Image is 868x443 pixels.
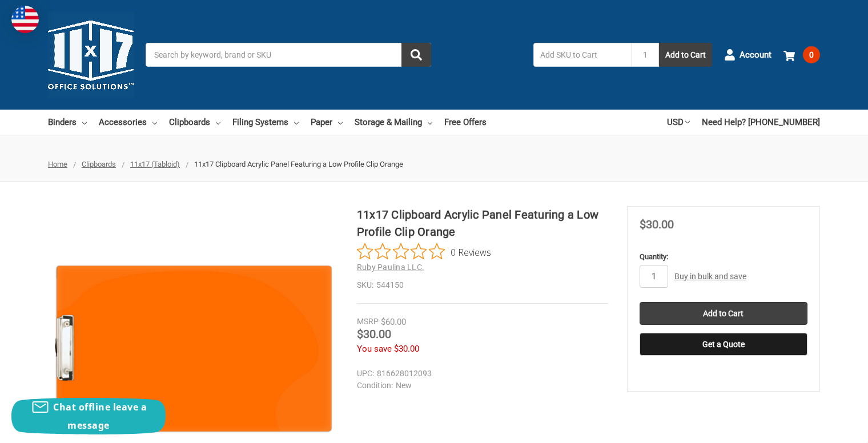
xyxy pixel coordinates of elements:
[53,401,147,432] span: Chat offline leave a message
[724,40,771,70] a: Account
[82,160,116,168] a: Clipboards
[357,344,392,354] span: You save
[803,46,820,63] span: 0
[169,110,220,135] a: Clipboards
[357,206,608,240] h1: 11x17 Clipboard Acrylic Panel Featuring a Low Profile Clip Orange
[533,43,632,67] input: Add SKU to Cart
[357,327,391,341] span: $30.00
[130,160,180,168] a: 11x17 (Tabloid)
[740,49,771,62] span: Account
[11,6,39,33] img: duty and tax information for United States
[640,218,674,231] span: $30.00
[381,317,406,327] span: $60.00
[357,279,373,291] dt: SKU:
[357,368,374,380] dt: UPC:
[48,160,67,168] a: Home
[357,368,603,380] dd: 816628012093
[659,43,712,67] button: Add to Cart
[357,279,608,291] dd: 544150
[11,398,166,434] button: Chat offline leave a message
[99,110,157,135] a: Accessories
[146,43,431,67] input: Search by keyword, brand or SKU
[357,380,393,392] dt: Condition:
[194,160,403,168] span: 11x17 Clipboard Acrylic Panel Featuring a Low Profile Clip Orange
[357,263,424,272] a: Ruby Paulina LLC.
[640,333,807,356] button: Get a Quote
[640,302,807,325] input: Add to Cart
[357,243,491,260] button: Rated 0 out of 5 stars from 0 reviews. Jump to reviews.
[311,110,343,135] a: Paper
[232,110,299,135] a: Filing Systems
[357,380,603,392] dd: New
[444,110,487,135] a: Free Offers
[48,12,134,98] img: 11x17.com
[674,272,746,281] a: Buy in bulk and save
[394,344,419,354] span: $30.00
[48,110,87,135] a: Binders
[357,316,379,328] div: MSRP
[702,110,820,135] a: Need Help? [PHONE_NUMBER]
[451,243,491,260] span: 0 Reviews
[783,40,820,70] a: 0
[640,251,807,263] label: Quantity:
[667,110,690,135] a: USD
[355,110,432,135] a: Storage & Mailing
